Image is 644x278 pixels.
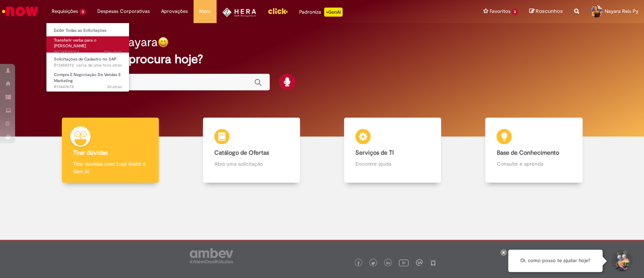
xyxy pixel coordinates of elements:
[104,49,122,55] time: 28/08/2025 15:57:15
[54,37,97,49] span: Transferir verba para o [PERSON_NAME]
[190,248,233,263] img: logo_footer_ambev_rotulo_gray.png
[54,56,117,62] span: Solicitações de Cadastro no SAP
[107,84,122,90] time: 26/08/2025 11:07:57
[104,49,122,55] span: 12m atrás
[605,8,638,14] span: Nayara Reis Py
[158,37,169,48] img: happy-face.png
[46,71,129,87] a: Aberto R13447678 : Compra E Negociação De Vendas E Marketing
[54,62,122,68] span: R13458372
[430,259,437,266] img: logo_footer_naosei.png
[267,5,288,17] img: click_logo_yellow_360x200.png
[222,8,257,17] img: HeraLogo.png
[97,8,150,15] span: Despesas Corporativas
[386,261,390,266] img: logo_footer_linkedin.png
[371,261,375,265] img: logo_footer_twitter.png
[46,23,129,92] ul: Requisições
[322,118,463,183] a: Serviços de TI Encontre ajuda
[529,8,563,15] a: Rascunhos
[416,259,423,266] img: logo_footer_workplace.png
[54,72,121,84] span: Compra E Negociação De Vendas E Marketing
[355,160,430,168] p: Encontre ajuda
[536,8,563,15] span: Rascunhos
[61,53,583,66] h2: O que você procura hoje?
[610,250,633,272] button: Iniciar Conversa de Suporte
[508,250,603,272] div: Oi, como posso te ajudar hoje?
[399,258,409,267] img: logo_footer_youtube.png
[214,160,289,168] p: Abra uma solicitação
[355,149,394,157] b: Serviços de TI
[161,8,188,15] span: Aprovações
[54,84,122,90] span: R13447678
[46,26,129,35] a: Exibir Todas as Solicitações
[181,118,322,183] a: Catálogo de Ofertas Abra uma solicitação
[107,84,122,90] span: 3d atrás
[80,9,86,15] span: 3
[299,8,343,17] div: Padroniza
[214,149,269,157] b: Catálogo de Ofertas
[52,8,78,15] span: Requisições
[54,49,122,55] span: INC00522364
[463,118,604,183] a: Base de Conhecimento Consulte e aprenda
[73,149,108,157] b: Tirar dúvidas
[199,8,211,15] span: More
[76,62,122,68] time: 28/08/2025 14:47:30
[496,160,571,168] p: Consulte e aprenda
[40,118,181,183] a: Tirar dúvidas Tirar dúvidas com Lupi Assist e Gen Ai
[324,8,343,17] p: +GenAi
[46,36,129,53] a: Aberto INC00522364 : Transferir verba para o Hera
[512,9,518,15] span: 3
[76,62,122,68] span: cerca de uma hora atrás
[357,261,360,265] img: logo_footer_facebook.png
[1,4,40,19] img: ServiceNow
[73,160,148,175] p: Tirar dúvidas com Lupi Assist e Gen Ai
[496,149,559,157] b: Base de Conhecimento
[489,8,510,15] span: Favoritos
[46,55,129,69] a: Aberto R13458372 : Solicitações de Cadastro no SAP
